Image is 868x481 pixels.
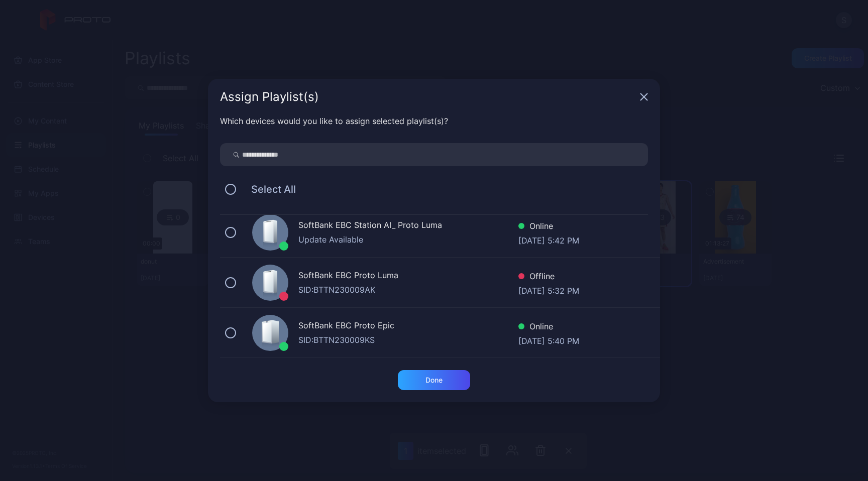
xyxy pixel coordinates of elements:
div: SoftBank EBC Proto Epic [298,319,518,334]
div: Done [425,376,443,384]
div: Offline [518,270,579,285]
div: [DATE] 5:32 PM [518,285,579,295]
button: Done [398,370,470,390]
div: SID: BTTN230009KS [298,334,518,346]
div: Online [518,220,579,234]
span: Select All [241,183,296,195]
div: SoftBank EBC Proto Luma [298,269,518,284]
div: Online [518,320,579,335]
div: [DATE] 5:42 PM [518,234,579,245]
div: Assign Playlist(s) [220,91,636,103]
div: Which devices would you like to assign selected playlist(s)? [220,115,648,127]
div: SID: BTTN230009AK [298,284,518,296]
div: SoftBank EBC Station AI_ Proto Luma [298,219,518,233]
div: [DATE] 5:40 PM [518,335,579,345]
div: Update Available [298,233,518,246]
